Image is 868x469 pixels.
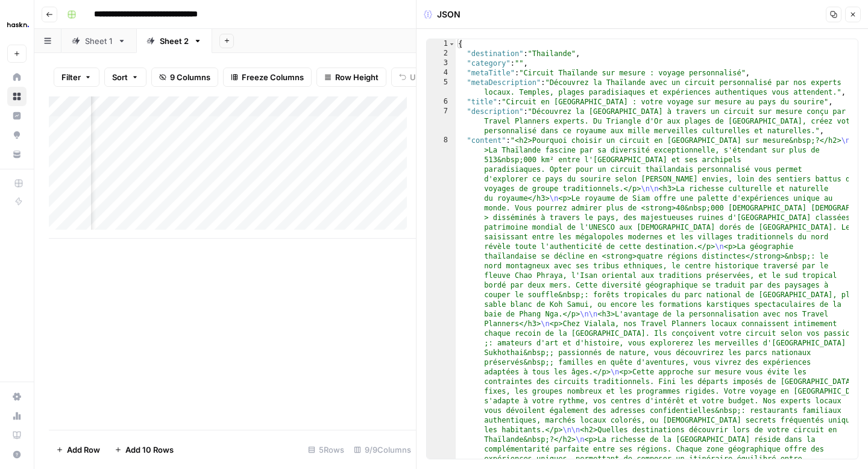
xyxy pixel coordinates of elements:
[316,68,386,87] button: Row Height
[242,71,304,83] span: Freeze Columns
[7,445,27,464] button: Help + Support
[7,10,27,40] button: Workspace: Haskn
[7,125,27,145] a: Opportunities
[85,35,113,47] div: Sheet 1
[112,71,128,83] span: Sort
[424,8,461,20] div: JSON
[54,68,99,87] button: Filter
[170,71,210,83] span: 9 Columns
[7,87,27,106] a: Browse
[7,426,27,445] a: Learning Hub
[7,68,27,87] a: Home
[427,49,456,58] div: 2
[7,387,27,406] a: Settings
[104,68,146,87] button: Sort
[136,29,212,53] a: Sheet 2
[61,71,81,83] span: Filter
[49,440,107,459] button: Add Row
[427,58,456,68] div: 3
[7,106,27,125] a: Insights
[391,68,438,87] button: Undo
[67,444,100,456] span: Add Row
[61,29,136,53] a: Sheet 1
[349,440,416,459] div: 9/9 Columns
[303,440,349,459] div: 5 Rows
[448,39,455,49] span: Toggle code folding, rows 1 through 10
[427,107,456,136] div: 7
[107,440,181,459] button: Add 10 Rows
[160,35,189,47] div: Sheet 2
[7,145,27,164] a: Your Data
[427,97,456,107] div: 6
[427,39,456,49] div: 1
[410,71,430,83] span: Undo
[223,68,312,87] button: Freeze Columns
[7,14,29,36] img: Haskn Logo
[335,71,379,83] span: Row Height
[427,78,456,97] div: 5
[151,68,218,87] button: 9 Columns
[125,444,174,456] span: Add 10 Rows
[427,68,456,78] div: 4
[7,406,27,426] a: Usage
